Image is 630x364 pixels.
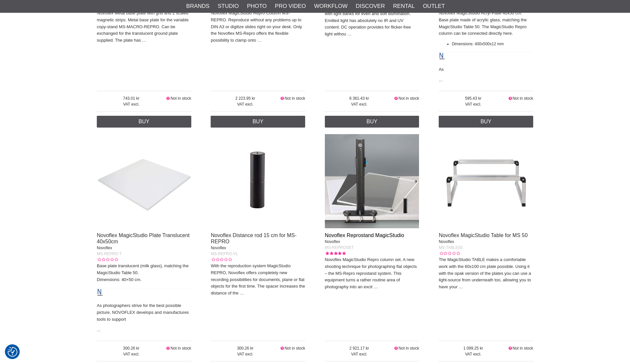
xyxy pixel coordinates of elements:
[325,251,346,256] div: Customer rating: 5.00
[211,345,280,351] span: 300.26
[97,263,191,283] p: Base plate translucent (milk glass), matching the MagicStudio Table 50. Dimensions: 40×50 cm.
[211,116,305,128] a: Buy
[513,346,533,351] span: Not in stock
[394,96,399,101] i: Not in stock
[97,134,191,229] img: Novoflex MagicStudio Plate Translucent 40x50cm
[97,233,190,244] a: Novoflex MagicStudio Plate Translucent 40x50cm
[97,95,166,101] span: 743.01
[97,116,191,128] a: Buy
[280,346,284,351] i: Not in stock
[439,101,508,107] span: VAT excl.
[325,239,340,244] span: Novoflex
[508,346,513,351] i: Not in stock
[439,10,533,37] p: Novoflex MagicStudio Acryl Plate 40x50 cm. Base plate made of acrylic glass, matching the MagicSt...
[97,328,101,332] a: …
[439,239,454,244] span: Novoflex
[393,2,415,10] a: Rental
[452,41,533,47] li: Dimensions: 400x500x12 mm
[186,2,210,10] a: Brands
[211,257,232,263] div: Customer rating: 0
[8,347,17,357] img: Revisit consent button
[439,134,533,229] img: Novoflex MagicStudio Table for MS 50
[211,351,280,357] span: VAT excl.
[325,351,394,357] span: VAT excl.
[275,2,306,10] a: Pro Video
[97,287,191,296] img: Novoflex - About
[394,346,399,351] i: Not in stock
[439,345,508,351] span: 1 099.25
[439,95,508,101] span: 595.43
[8,346,17,358] button: Consent Preferences
[374,284,378,289] a: …
[97,10,191,44] p: Novoflex Metal base plate with grid and 2 scaled magnetic strips. Metal base plate for the variab...
[211,95,280,101] span: 2 223.95
[247,2,267,10] a: Photo
[284,346,305,351] span: Not in stock
[280,96,284,101] i: Not in stock
[356,2,385,10] a: Discover
[325,95,394,101] span: 6 361.43
[166,96,171,101] i: Not in stock
[171,346,191,351] span: Not in stock
[439,256,533,291] p: The MagicStudio TABLE makes a comfortable work with the 60x100 cm plate possible. Using it with t...
[211,263,305,297] p: With the reproduction system MagicStudio REPRO, Novoflex offers completely new recording possibil...
[508,96,513,101] i: Not in stock
[439,116,533,128] a: Buy
[97,351,166,357] span: VAT excl.
[171,96,191,101] span: Not in stock
[97,302,191,323] p: As photographers strive for the best possible picture, NOVOFLEX develops and manufactures tools t...
[211,10,305,44] p: Novoflex MagicStudio Repro Column MS-REPRO. Reproduce without any problems up to DIN A3 or digiti...
[439,66,533,73] p: As
[97,252,122,256] span: MS-REPRO-T
[211,134,305,229] img: Novoflex Distance rod 15 cm for MS-REPRO
[325,134,419,229] img: Novoflex Reprostand MagicStudio
[325,116,419,128] a: Buy
[325,245,354,250] span: MS-REPROSET
[513,96,533,101] span: Not in stock
[325,101,394,107] span: VAT excl.
[211,246,226,250] span: Novoflex
[325,256,419,291] p: Novoflex MagicStudio Repro column set. A new shooting technique for photographing flat objects – ...
[325,345,394,351] span: 2 921.17
[211,101,280,107] span: VAT excl.
[166,346,171,351] i: Not in stock
[218,2,239,10] a: Studio
[399,96,419,101] span: Not in stock
[211,252,238,256] span: MS-REPRO-VL
[284,96,305,101] span: Not in stock
[211,233,296,244] a: Novoflex Distance rod 15 cm for MS-REPRO
[97,246,112,250] span: Novoflex
[325,233,404,238] a: Novoflex Reprostand MagicStudio
[439,251,460,256] div: Customer rating: 0
[459,284,463,289] a: …
[97,345,166,351] span: 300.26
[439,78,443,82] a: …
[399,346,419,351] span: Not in stock
[240,291,244,295] a: …
[439,233,528,238] a: Novoflex MagicStudio Table for MS 50
[439,351,508,357] span: VAT excl.
[314,2,347,10] a: Workflow
[439,51,533,60] img: Novoflex - About
[97,257,118,263] div: Customer rating: 0
[257,38,262,43] a: …
[439,245,462,250] span: MS-TABLE50
[423,2,445,10] a: Outlet
[325,4,419,38] p: Novoflex Repro Light. LED daylight lighting unit with light banks for even and soft illumination....
[142,38,146,43] a: …
[347,31,351,36] a: …
[97,101,166,107] span: VAT excl.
